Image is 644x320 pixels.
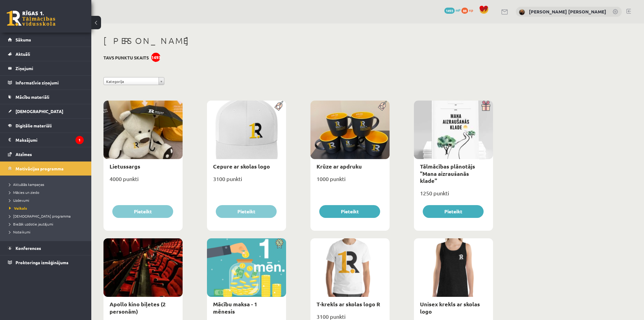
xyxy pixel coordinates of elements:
a: Apollo kino biļetes (2 personām) [110,300,166,315]
span: Proktoringa izmēģinājums [16,260,68,265]
span: Konferences [16,245,41,251]
legend: Informatīvie ziņojumi [16,76,84,90]
img: Populāra prece [376,101,390,111]
a: T-krekls ar skolas logo R [317,300,380,308]
a: Aktuāli [8,47,84,61]
div: 1250 punkti [414,188,493,203]
legend: Ziņojumi [16,61,84,75]
a: Informatīvie ziņojumi [8,76,84,90]
a: Proktoringa izmēģinājums [8,255,84,269]
legend: Maksājumi [16,133,84,147]
a: Kategorija [103,77,164,85]
span: mP [456,8,460,12]
span: Sākums [16,37,31,42]
span: Atzīmes [16,151,32,157]
span: Motivācijas programma [16,166,64,171]
img: Pēteris Anatolijs Drazlovskis [519,9,525,15]
a: Sākums [8,33,84,47]
span: Mācies un ziedo [9,190,39,195]
img: Populāra prece [272,101,286,111]
span: Digitālie materiāli [16,123,52,128]
span: Uzdevumi [9,198,29,203]
span: 1493 [444,8,455,14]
a: Ziņojumi [8,61,84,75]
a: Biežāk uzdotie jautājumi [9,221,85,227]
a: Lietussargs [110,163,140,170]
div: 1000 punkti [310,174,390,189]
a: 1493 mP [444,8,460,12]
div: 1493 [151,53,160,62]
a: Veikals [9,205,85,211]
a: Digitālie materiāli [8,119,84,133]
a: [DEMOGRAPHIC_DATA] [8,104,84,118]
button: Pieteikt [423,205,484,218]
img: Dāvana ar pārsteigumu [479,101,493,111]
div: 3100 punkti [207,174,286,189]
button: Pieteikt [216,205,277,218]
a: Mācies un ziedo [9,190,85,195]
a: Motivācijas programma [8,162,84,176]
span: Biežāk uzdotie jautājumi [9,222,53,226]
a: Konferences [8,241,84,255]
button: Pieteikt [112,205,173,218]
a: Krūze ar apdruku [317,163,362,170]
span: Noteikumi [9,229,30,234]
span: Veikals [9,206,27,211]
a: Mācību maksa - 1 mēnesis [213,300,257,315]
h1: [PERSON_NAME] [103,36,493,46]
a: Uzdevumi [9,197,85,203]
span: [DEMOGRAPHIC_DATA] [16,108,63,114]
span: xp [469,8,473,12]
a: Cepure ar skolas logo [213,163,270,170]
span: Aktuāli [16,51,30,57]
img: Atlaide [272,238,286,249]
span: Kategorija [106,77,156,85]
a: Tālmācības plānotājs "Mana aizraušanās klade" [420,163,475,184]
a: 88 xp [461,8,476,12]
a: Maksājumi1 [8,133,84,147]
button: Pieteikt [319,205,380,218]
div: 4000 punkti [103,174,183,189]
a: [PERSON_NAME] [PERSON_NAME] [529,9,606,15]
a: Noteikumi [9,229,85,235]
a: [DEMOGRAPHIC_DATA] programma [9,213,85,219]
i: 1 [75,136,84,144]
a: Unisex krekls ar skolas logo [420,300,480,315]
span: [DEMOGRAPHIC_DATA] programma [9,214,71,219]
span: 88 [461,8,468,14]
a: Mācību materiāli [8,90,84,104]
span: Aktuālās kampaņas [9,182,44,187]
a: Rīgas 1. Tālmācības vidusskola [7,11,55,26]
a: Atzīmes [8,147,84,161]
span: Mācību materiāli [16,94,49,100]
h3: Tavs punktu skaits [103,55,149,60]
a: Aktuālās kampaņas [9,182,85,187]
